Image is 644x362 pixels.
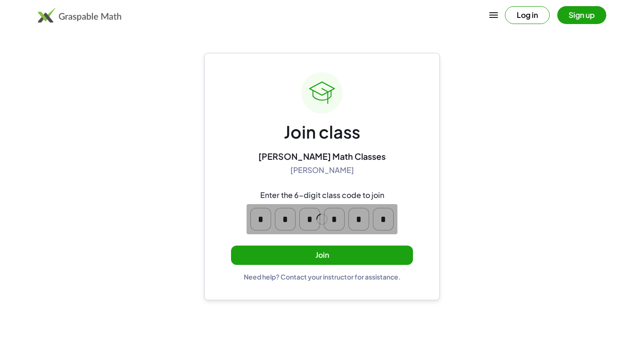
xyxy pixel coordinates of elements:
div: [PERSON_NAME] [290,165,354,175]
div: Need help? Contact your instructor for assistance. [244,272,401,281]
button: Join [231,246,413,265]
button: Sign up [557,6,606,24]
button: Log in [505,6,550,24]
div: Enter the 6-digit class code to join [260,190,384,200]
div: [PERSON_NAME] Math Classes [258,151,386,162]
div: Join class [284,121,360,143]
